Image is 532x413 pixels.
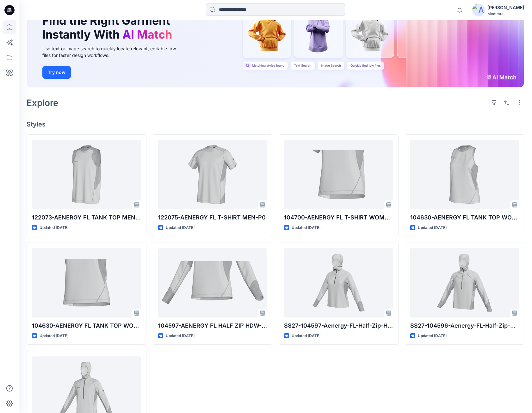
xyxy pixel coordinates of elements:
[27,98,59,108] h2: Explore
[40,333,68,339] p: Updated [DATE]
[27,120,524,128] h4: Styles
[410,248,519,317] a: SS27-104596-Aenergy-FL-Half-Zip-Hoody-Men-P0-Mammut
[122,28,172,41] span: AI Match
[487,11,524,16] div: Mammut
[42,14,175,41] h1: Find the Right Garment Instantly With
[32,213,141,222] p: 122073-AENERGY FL TANK TOP MEN-P0
[40,225,68,231] p: Updated [DATE]
[42,45,185,59] div: Use text or image search to quickly locate relevant, editable .bw files for faster design workflows.
[418,333,447,339] p: Updated [DATE]
[158,213,267,222] p: 122075-AENERGY FL T-SHIRT MEN-P0
[166,225,195,231] p: Updated [DATE]
[284,321,393,330] p: SS27-104597-Aenergy-FL-Half-Zip-Hoody-Women-P0-Mammut
[32,248,141,317] a: 104630-AENERGY FL TANK TOP WOMEN-P0
[418,225,447,231] p: Updated [DATE]
[410,140,519,209] a: 104630-AENERGY FL TANK TOP WOMEN-P0_MAM
[32,140,141,209] a: 122073-AENERGY FL TANK TOP MEN-P0
[158,321,267,330] p: 104597-AENERGY FL HALF ZIP HDW-P0
[292,333,320,339] p: Updated [DATE]
[284,213,393,222] p: 104700-AENERGY FL T-SHIRT WOMEN-P0
[158,140,267,209] a: 122075-AENERGY FL T-SHIRT MEN-P0
[472,4,485,16] img: avatar
[410,321,519,330] p: SS27-104596-Aenergy-FL-Half-Zip-Hoody-Men-P0-Mammut
[410,213,519,222] p: 104630-AENERGY FL TANK TOP WOMEN-P0_MAM
[32,321,141,330] p: 104630-AENERGY FL TANK TOP WOMEN-P0
[42,66,71,79] button: Try now
[158,248,267,317] a: 104597-AENERGY FL HALF ZIP HDW-P0
[284,248,393,317] a: SS27-104597-Aenergy-FL-Half-Zip-Hoody-Women-P0-Mammut
[487,4,524,11] div: [PERSON_NAME]
[292,225,320,231] p: Updated [DATE]
[166,333,195,339] p: Updated [DATE]
[284,140,393,209] a: 104700-AENERGY FL T-SHIRT WOMEN-P0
